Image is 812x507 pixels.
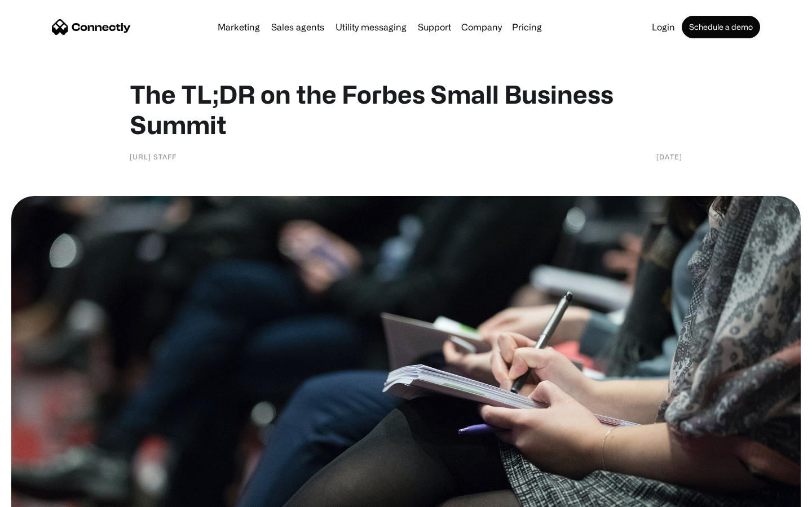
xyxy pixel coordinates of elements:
[647,23,679,32] a: Login
[11,487,68,503] aside: Language selected: English
[656,151,682,162] div: [DATE]
[461,19,502,35] div: Company
[458,19,505,35] div: Company
[130,79,682,140] h1: The TL;DR on the Forbes Small Business Summit
[267,23,329,32] a: Sales agents
[331,23,411,32] a: Utility messaging
[682,16,760,38] a: Schedule a demo
[130,151,176,162] div: [URL] Staff
[413,23,456,32] a: Support
[23,487,68,503] ul: Language list
[507,23,546,32] a: Pricing
[213,23,264,32] a: Marketing
[52,19,131,35] a: home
